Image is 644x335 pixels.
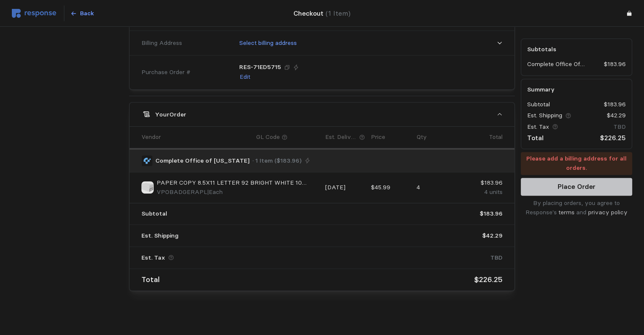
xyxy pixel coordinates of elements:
[371,183,411,192] p: $45.99
[325,133,358,142] p: Est. Delivery
[527,122,549,132] p: Est. Tax
[474,274,503,286] p: $226.25
[240,72,250,82] p: Edit
[525,155,627,173] p: Please add a billing address for all orders.
[141,133,161,142] p: Vendor
[521,178,632,196] button: Place Order
[141,253,165,263] p: Est. Tax
[527,45,626,54] h5: Subtotals
[130,126,514,290] div: YourOrder
[417,183,456,192] p: 4
[141,274,160,286] p: Total
[141,39,182,48] span: Billing Address
[607,111,626,121] p: $42.29
[239,63,281,72] p: RES-71ED5715
[252,156,301,166] p: · 1 Item ($183.96)
[239,72,251,82] button: Edit
[155,110,186,119] h5: Your Order
[12,9,56,18] img: svg%3e
[80,9,94,18] p: Back
[293,8,351,19] h4: Checkout
[604,100,626,109] p: $183.96
[130,102,514,126] button: YourOrder
[604,60,626,69] p: $183.96
[371,133,385,142] p: Price
[600,133,626,143] p: $226.25
[141,68,191,77] span: Purchase Order #
[489,133,503,142] p: Total
[521,199,632,217] p: By placing orders, you agree to Response's and
[141,181,154,194] img: BUBRICKS__SPRichards_VPOBADGERAPL_20241016132254.jpg
[157,178,319,188] p: PAPER COPY 8.5X11 LETTER 92 BRIGHT WHITE 10 [PERSON_NAME]/CARTON - SOLD BY CARTON
[66,6,99,22] button: Back
[417,133,427,142] p: Qty
[558,208,575,216] a: terms
[558,182,595,192] p: Place Order
[482,231,503,241] p: $42.29
[527,60,601,69] p: Complete Office Of [US_STATE]
[527,100,550,109] p: Subtotal
[155,156,249,166] p: Complete Office of [US_STATE]
[527,133,544,143] p: Total
[130,6,514,89] div: Complete Office of [US_STATE]· 1 Item ($183.96)
[326,9,351,17] span: (1 Item)
[207,188,223,196] span: | Each
[614,122,626,132] p: TBD
[256,133,280,142] p: GL Code
[325,183,365,192] p: [DATE]
[141,231,179,241] p: Est. Shipping
[490,253,503,263] p: TBD
[527,111,562,121] p: Est. Shipping
[588,208,627,216] a: privacy policy
[480,209,503,219] p: $183.96
[141,209,167,219] p: Subtotal
[462,188,502,197] p: 4 units
[157,188,207,196] span: VPOBADGERAPL
[527,85,626,94] h5: Summary
[462,178,502,188] p: $183.96
[239,39,297,48] p: Select billing address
